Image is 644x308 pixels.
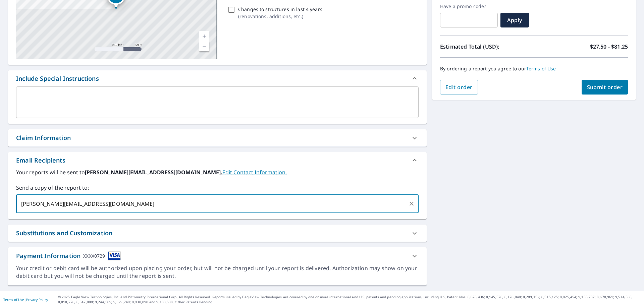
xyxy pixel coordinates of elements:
div: Email Recipients [8,152,427,168]
span: Edit order [445,83,473,91]
div: Your credit or debit card will be authorized upon placing your order, but will not be charged unt... [16,264,419,280]
div: Include Special Instructions [8,70,427,86]
label: Send a copy of the report to: [16,184,419,192]
div: Email Recipients [16,156,65,165]
div: XXXX0729 [83,251,105,260]
div: Include Special Instructions [16,74,99,83]
div: Payment InformationXXXX0729cardImage [8,247,427,264]
b: [PERSON_NAME][EMAIL_ADDRESS][DOMAIN_NAME]. [85,169,222,176]
button: Edit order [440,80,478,95]
div: Substitutions and Customization [8,225,427,242]
a: Terms of Use [526,65,556,72]
a: Current Level 17, Zoom In [199,31,209,41]
img: cardImage [108,251,121,260]
label: Have a promo code? [440,3,498,9]
div: Substitutions and Customization [16,229,112,238]
a: EditContactInfo [222,169,287,176]
p: Changes to structures in last 4 years [238,6,322,13]
p: | [3,298,48,302]
p: $27.50 - $81.25 [590,43,628,51]
a: Privacy Policy [26,297,48,302]
p: Estimated Total (USD): [440,43,534,51]
span: Submit order [587,83,623,91]
div: Payment Information [16,251,121,260]
div: Claim Information [16,133,71,142]
button: Submit order [582,80,628,95]
button: Clear [407,199,416,208]
a: Current Level 17, Zoom Out [199,41,209,51]
label: Your reports will be sent to [16,168,419,176]
span: Apply [506,16,524,24]
button: Apply [500,13,529,27]
a: Terms of Use [3,297,24,302]
p: © 2025 Eagle View Technologies, Inc. and Pictometry International Corp. All Rights Reserved. Repo... [58,295,641,305]
p: By ordering a report you agree to our [440,66,628,72]
p: ( renovations, additions, etc. ) [238,13,322,20]
div: Claim Information [8,129,427,146]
